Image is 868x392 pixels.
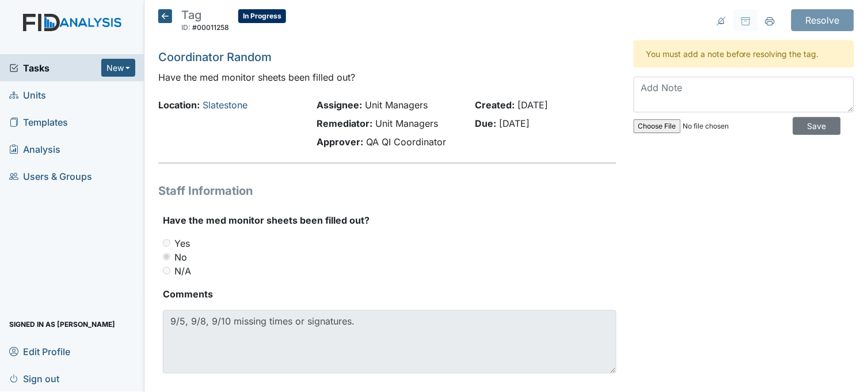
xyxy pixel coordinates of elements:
p: Have the med monitor sheets been filled out? [158,70,616,84]
input: Save [793,117,841,135]
strong: Location: [158,99,200,111]
span: Tag [181,8,201,22]
span: Unit Managers [366,99,428,111]
span: Unit Managers [376,118,439,129]
label: Yes [174,236,190,250]
span: Edit Profile [9,342,70,360]
span: In Progress [238,9,286,23]
a: Slatestone [203,99,248,111]
div: You must add a note before resolving the tag. [634,40,854,67]
span: Templates [9,113,68,131]
span: Units [9,86,46,104]
span: #00011258 [192,23,229,32]
strong: Due: [475,118,497,129]
label: No [174,250,187,264]
span: ID: [181,23,191,32]
span: [DATE] [518,99,549,111]
span: Signed in as [PERSON_NAME] [9,315,115,333]
strong: Created: [475,99,515,111]
input: N/A [163,267,170,274]
strong: Approver: [317,136,364,148]
a: Coordinator Random [158,50,272,64]
span: Sign out [9,370,59,387]
button: New [101,59,136,77]
strong: Remediator: [317,118,373,129]
label: N/A [174,264,191,278]
input: Yes [163,239,170,247]
a: Tasks [9,61,101,75]
span: Users & Groups [9,167,92,185]
input: No [163,253,170,261]
strong: Comments [163,287,616,301]
span: QA QI Coordinator [367,136,447,148]
span: Analysis [9,140,60,158]
strong: Assignee: [317,99,363,111]
label: Have the med monitor sheets been filled out? [163,213,370,227]
h1: Staff Information [158,182,616,199]
span: [DATE] [500,118,530,129]
textarea: 9/5, 9/8, 9/10 missing times or signatures. [163,310,616,374]
input: Resolve [791,9,854,31]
